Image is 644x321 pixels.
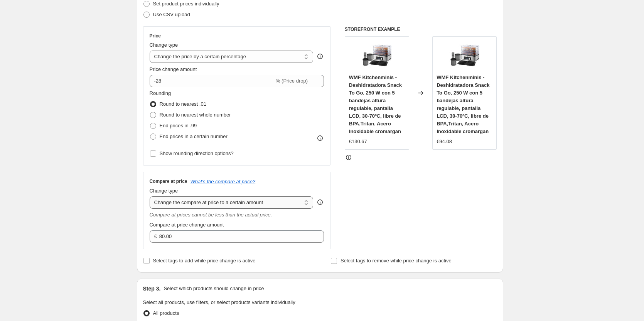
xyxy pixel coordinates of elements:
h3: Price [150,33,161,39]
img: 71zzDtMv7FL_80x.jpg [449,41,480,71]
span: WMF Kitchenminis - Deshidratadora Snack To Go, 250 W con 5 bandejas altura regulable, pantalla LC... [349,74,402,134]
span: Round to nearest .01 [160,101,206,107]
span: End prices in .99 [160,123,197,128]
p: Select which products should change in price [164,285,264,292]
span: Round to nearest whole number [160,112,231,118]
input: -15 [150,75,274,87]
span: % (Price drop) [276,78,308,84]
span: Select all products, use filters, or select products variants individually [143,299,295,305]
span: End prices in a certain number [160,133,228,139]
input: 80.00 [159,230,312,243]
span: Show rounding direction options? [160,150,234,156]
span: € [154,233,157,239]
span: Rounding [150,90,171,96]
img: 71zzDtMv7FL_80x.jpg [361,41,392,71]
span: Compare at price change amount [150,222,224,228]
h2: Step 3. [143,285,161,292]
i: Compare at prices cannot be less than the actual price. [150,212,272,218]
span: All products [153,310,179,316]
div: €94.08 [437,138,452,145]
h6: STOREFRONT EXAMPLE [345,26,497,32]
span: Select tags to remove while price change is active [341,258,452,264]
span: WMF Kitchenminis - Deshidratadora Snack To Go, 250 W con 5 bandejas altura regulable, pantalla LC... [437,74,489,134]
span: Change type [150,188,178,194]
span: Price change amount [150,66,197,72]
span: Set product prices individually [153,1,219,7]
div: help [316,52,324,60]
span: Select tags to add while price change is active [153,258,256,264]
span: Change type [150,42,178,48]
div: help [316,198,324,206]
h3: Compare at price [150,178,187,184]
span: Use CSV upload [153,12,190,17]
div: €130.67 [349,138,367,145]
button: What's the compare at price? [191,179,256,184]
